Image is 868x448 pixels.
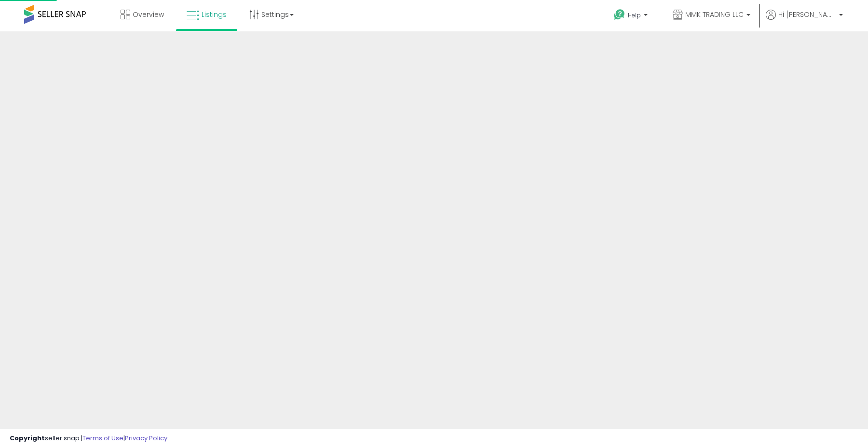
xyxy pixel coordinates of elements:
span: Hi [PERSON_NAME] [778,10,836,19]
i: Get Help [613,9,625,21]
a: Help [606,1,657,31]
a: Hi [PERSON_NAME] [766,10,843,31]
span: Help [628,11,641,19]
span: MMK TRADING LLC [685,10,744,19]
span: Listings [202,10,227,19]
span: Overview [133,10,164,19]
